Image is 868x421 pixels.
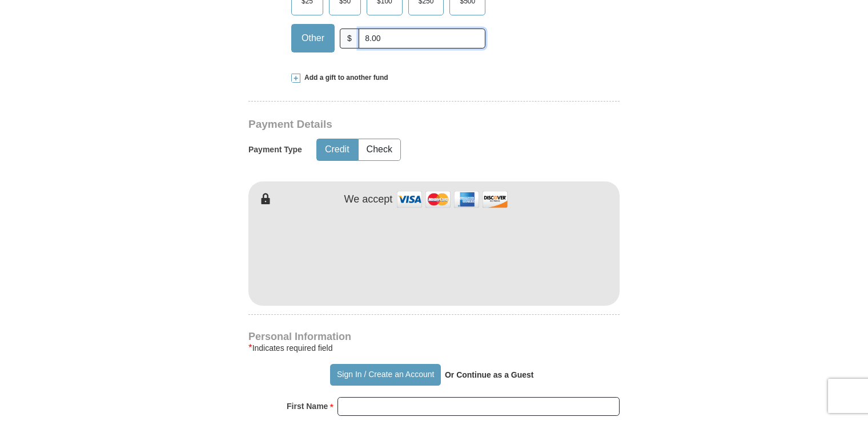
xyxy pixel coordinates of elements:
h5: Payment Type [248,145,302,155]
div: Indicates required field [248,341,620,355]
h4: We accept [344,193,393,206]
span: Add a gift to another fund [300,73,388,83]
span: Other [296,30,330,47]
strong: Or Continue as a Guest [445,370,534,379]
img: credit cards accepted [395,187,509,212]
input: Other Amount [359,29,485,48]
button: Credit [317,139,357,160]
span: $ [340,29,359,48]
h4: Personal Information [248,332,620,341]
button: Check [359,139,400,160]
button: Sign In / Create an Account [330,364,440,386]
strong: First Name [287,398,328,414]
h3: Payment Details [248,118,540,131]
